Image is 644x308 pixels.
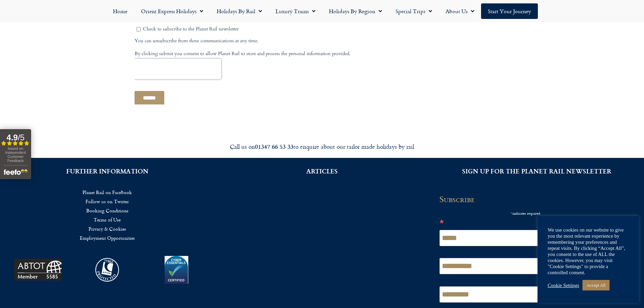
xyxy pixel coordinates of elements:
[10,168,205,174] h2: FURTHER INFORMATION
[10,233,205,242] a: Employment Opportunities
[8,245,28,252] span: By email
[10,224,205,233] a: Privacy & Cookies
[10,188,205,242] nav: Menu
[134,3,210,19] a: Orient Express Holidays
[548,227,629,276] div: We use cookies on our website to give you the most relevant experience by remembering your prefer...
[8,254,38,261] span: By telephone
[106,3,134,19] a: Home
[2,246,6,250] input: By email
[225,168,419,174] h2: ARTICLES
[10,197,205,206] a: Follow us on Twitter
[548,282,579,288] a: Cookie Settings
[120,151,154,159] span: Your last name
[2,255,6,259] input: By telephone
[10,188,205,197] a: Planet Rail on Facebook
[255,142,293,151] strong: 01347 66 53 33
[439,3,481,19] a: About Us
[389,3,439,19] a: Special Trips
[481,3,538,19] a: Start your Journey
[133,143,511,150] div: Call us on to enquire about our tailor made holidays by rail
[3,3,641,19] nav: Menu
[582,280,610,290] a: Accept All
[439,194,544,204] h2: Subscribe
[10,215,205,224] a: Terms of Use
[210,3,269,19] a: Holidays by Rail
[322,3,389,19] a: Holidays by Region
[269,3,322,19] a: Luxury Trains
[10,206,205,215] a: Booking Conditions
[439,209,540,217] div: indicates required
[439,168,634,174] h2: SIGN UP FOR THE PLANET RAIL NEWSLETTER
